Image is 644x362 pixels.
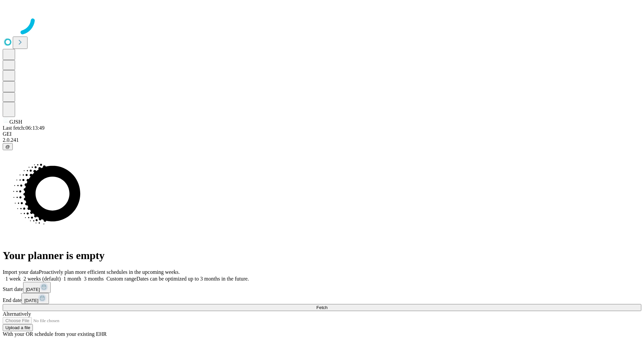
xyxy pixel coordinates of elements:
[3,143,13,150] button: @
[316,305,327,310] span: Fetch
[23,282,51,293] button: [DATE]
[3,249,641,262] h1: Your planner is empty
[24,298,38,303] span: [DATE]
[63,276,81,282] span: 1 month
[3,269,39,275] span: Import your data
[5,276,21,282] span: 1 week
[9,119,22,125] span: GJSH
[3,311,31,317] span: Alternatively
[23,276,61,282] span: 2 weeks (default)
[3,137,641,143] div: 2.0.241
[106,276,136,282] span: Custom range
[3,125,45,131] span: Last fetch: 06:13:49
[3,131,641,137] div: GEI
[3,293,641,304] div: End date
[137,276,249,282] span: Dates can be optimized up to 3 months in the future.
[84,276,104,282] span: 3 months
[21,293,49,304] button: [DATE]
[26,287,40,292] span: [DATE]
[5,144,10,149] span: @
[3,324,33,331] button: Upload a file
[39,269,180,275] span: Proactively plan more efficient schedules in the upcoming weeks.
[3,282,641,293] div: Start date
[3,331,107,337] span: With your OR schedule from your existing EHR
[3,304,641,311] button: Fetch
